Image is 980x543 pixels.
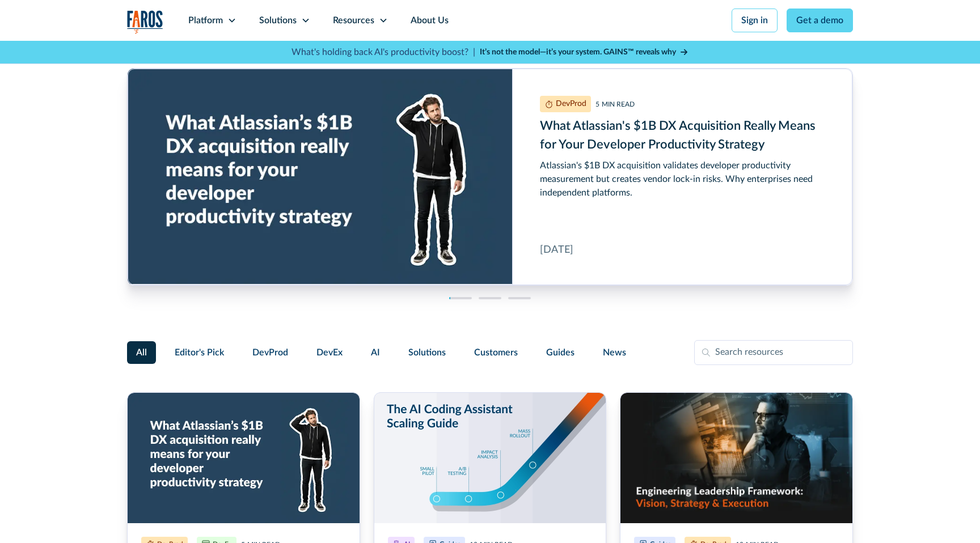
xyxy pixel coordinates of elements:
a: Sign in [732,9,778,32]
span: Solutions [408,346,446,359]
span: Editor's Pick [175,346,224,359]
a: Get a demo [787,9,853,32]
input: Search resources [694,340,853,365]
img: Realistic image of an engineering leader at work [620,393,852,523]
p: What's holding back AI's productivity boost? | [292,45,475,59]
span: News [603,346,626,359]
div: Platform [188,14,223,27]
div: cms-link [128,69,852,285]
span: DevProd [252,346,288,359]
img: Logo of the analytics and reporting company Faros. [127,10,163,33]
img: Developer scratching his head on a blue background [128,393,360,523]
span: All [136,346,147,359]
span: DevEx [316,346,343,359]
span: Guides [546,346,575,359]
div: Resources [333,14,374,27]
a: It’s not the model—it’s your system. GAINS™ reveals why [480,46,688,58]
a: home [127,10,163,33]
form: Filter Form [127,340,853,365]
span: AI [371,346,380,359]
span: Customers [474,346,518,359]
strong: It’s not the model—it’s your system. GAINS™ reveals why [480,48,676,56]
img: Illustration of hockey stick-like scaling from pilot to mass rollout [374,393,606,523]
a: What Atlassian's $1B DX Acquisition Really Means for Your Developer Productivity Strategy [128,69,852,285]
div: Solutions [259,14,297,27]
